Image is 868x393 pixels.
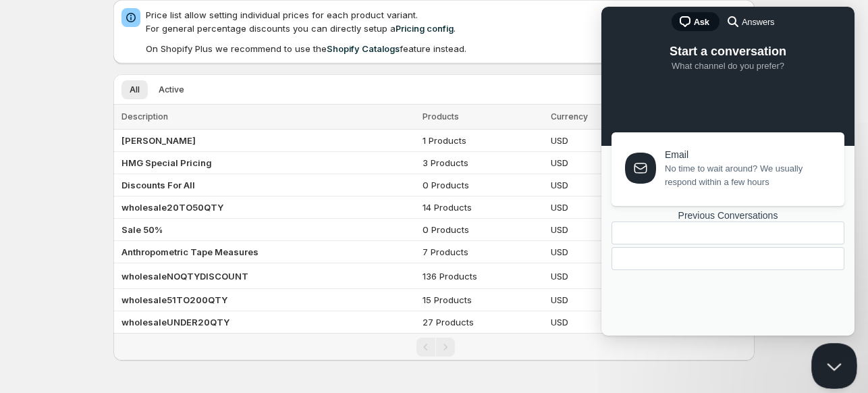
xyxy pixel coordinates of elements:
[121,157,212,168] b: HMG Special Pricing
[121,246,259,257] b: Anthropometric Tape Measures
[121,135,196,146] b: [PERSON_NAME]
[130,84,140,95] span: All
[551,111,588,122] span: Currency
[121,111,168,122] span: Description
[327,43,400,54] a: Shopify Catalogs
[418,174,547,196] td: 0 Products
[547,311,639,334] td: USD
[159,84,184,95] span: Active
[121,294,227,305] b: wholesale51TO200QTY
[547,219,639,241] td: USD
[547,130,639,152] td: USD
[811,343,857,389] iframe: Help Scout Beacon - Close
[547,241,639,263] td: USD
[547,289,639,311] td: USD
[121,317,229,327] b: wholesaleUNDER20QTY
[121,180,195,190] b: Discounts For All
[113,333,755,361] nav: Pagination
[547,152,639,174] td: USD
[146,42,733,55] p: On Shopify Plus we recommend to use the feature instead.
[730,5,749,24] button: Dismiss notification
[396,23,454,34] a: Pricing config
[418,196,547,219] td: 14 Products
[418,311,547,334] td: 27 Products
[121,202,223,213] b: wholesale20TO50QTY
[121,271,248,282] b: wholesaleNOQTYDISCOUNT
[547,263,639,289] td: USD
[418,152,547,174] td: 3 Products
[423,111,459,122] span: Products
[121,224,163,235] b: Sale 50%
[418,219,547,241] td: 0 Products
[146,8,733,35] p: Price list allow setting individual prices for each product variant. For general percentage disco...
[418,241,547,263] td: 7 Products
[418,289,547,311] td: 15 Products
[418,130,547,152] td: 1 Products
[547,196,639,219] td: USD
[601,7,855,336] iframe: Help Scout Beacon - Live Chat, Contact Form, and Knowledge Base
[547,174,639,196] td: USD
[418,263,547,289] td: 136 Products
